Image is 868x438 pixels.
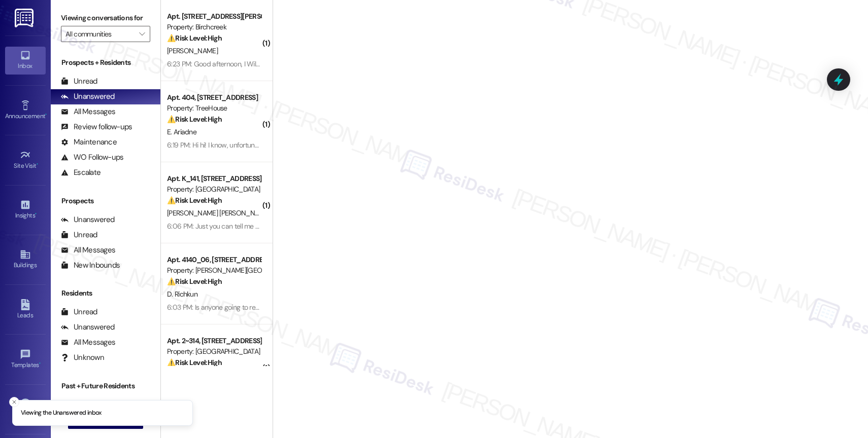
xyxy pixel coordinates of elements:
div: Apt. 2~314, [STREET_ADDRESS][PERSON_NAME] [167,336,261,346]
div: 6:03 PM: Is anyone going to respond to me??? [167,303,303,312]
button: Close toast [9,397,19,407]
div: Property: [PERSON_NAME][GEOGRAPHIC_DATA][PERSON_NAME] [167,265,261,276]
div: Apt. 4140_06, [STREET_ADDRESS] [167,254,261,265]
div: Property: TreeHouse [167,103,261,114]
div: Unknown [61,352,104,363]
strong: ⚠️ Risk Level: High [167,33,222,43]
span: • [45,111,47,118]
span: E. Ariadne [167,127,196,136]
a: Templates • [5,346,46,373]
a: Account [5,395,46,423]
div: All Messages [61,337,115,348]
div: Unanswered [61,214,115,225]
span: • [37,161,38,168]
div: WO Follow-ups [61,152,123,163]
span: [PERSON_NAME] [167,46,218,55]
div: Prospects + Residents [51,57,160,68]
div: Property: [GEOGRAPHIC_DATA] [167,346,261,357]
a: Site Visit • [5,147,46,174]
div: Property: [GEOGRAPHIC_DATA] [167,184,261,195]
div: Maintenance [61,137,117,148]
div: Unread [61,307,97,317]
div: Review follow-ups [61,122,132,132]
input: All communities [65,26,134,42]
label: Viewing conversations for [61,10,150,26]
div: Unanswered [61,91,115,102]
p: Viewing the Unanswered inbox [21,409,102,418]
span: • [35,210,37,217]
span: • [39,360,41,367]
strong: ⚠️ Risk Level: High [167,358,222,367]
div: All Messages [61,106,115,117]
strong: ⚠️ Risk Level: High [167,277,222,286]
div: Unanswered [61,322,115,333]
img: ResiDesk Logo [15,9,36,27]
div: Apt. 404, [STREET_ADDRESS] [167,92,261,103]
a: Buildings [5,246,46,273]
div: Property: Birchcreek [167,22,261,32]
div: Prospects [51,196,160,206]
span: D. Richkun [167,289,197,299]
div: New Inbounds [61,260,120,271]
i:  [139,30,145,38]
div: 6:06 PM: Just you can tell me total please [167,222,290,231]
strong: ⚠️ Risk Level: High [167,115,222,124]
a: Leads [5,296,46,323]
div: Apt. K_141, [STREET_ADDRESS] [167,173,261,184]
div: Past + Future Residents [51,381,160,391]
span: [PERSON_NAME] [PERSON_NAME] [167,208,270,217]
a: Insights • [5,196,46,224]
div: Unread [61,230,97,240]
a: Inbox [5,47,46,74]
strong: ⚠️ Risk Level: High [167,196,222,205]
div: All Messages [61,245,115,255]
div: 6:19 PM: Hi hi! I know, unfortunately due to some sudden expenses I won't be able to pay it until... [167,140,598,150]
div: Escalate [61,167,101,178]
div: Residents [51,288,160,299]
div: Apt. [STREET_ADDRESS][PERSON_NAME] [167,11,261,22]
div: Unread [61,76,97,87]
